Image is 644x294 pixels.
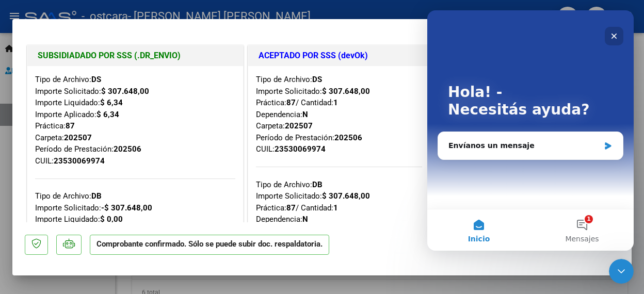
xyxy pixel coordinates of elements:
strong: 1 [333,203,338,213]
strong: 202506 [114,144,141,154]
div: 23530069974 [275,143,326,155]
strong: $ 0,00 [100,215,123,224]
iframe: Intercom live chat [609,259,634,284]
strong: -$ 307.648,00 [101,203,152,213]
div: Tipo de Archivo: Importe Solicitado: Importe Liquidado: Importe Aplicado: Práctica: Carpeta: Perí... [35,74,235,167]
strong: 202506 [334,133,362,142]
div: Tipo de Archivo: Importe Solicitado: Práctica: / Cantidad: Dependencia: Carpeta: Período de Prest... [256,155,423,260]
strong: DS [312,75,322,84]
strong: N [302,215,308,224]
div: Tipo de Archivo: Importe Solicitado: Importe Liquidado: Importe Aplicado: Práctica: Carpeta: Perí... [35,167,235,283]
strong: $ 307.648,00 [322,191,370,201]
h1: ACEPTADO POR SSS (devOk) [259,50,420,62]
strong: 202507 [64,133,92,142]
iframe: Intercom live chat [427,10,634,251]
strong: 87 [286,98,296,107]
strong: $ 6,34 [100,98,123,107]
h1: SUBSIDIADADO POR SSS (.DR_ENVIO) [38,50,233,62]
strong: $ 307.648,00 [322,87,370,96]
p: Comprobante confirmado. Sólo se puede subir doc. respaldatoria. [90,235,329,255]
strong: N [302,110,308,119]
div: Tipo de Archivo: Importe Solicitado: Práctica: / Cantidad: Dependencia: Carpeta: Período de Prest... [256,74,423,155]
div: 23530069974 [54,155,105,167]
strong: $ 307.648,00 [101,87,149,96]
strong: 87 [66,121,75,130]
strong: 202507 [285,121,313,130]
strong: DB [312,180,323,189]
strong: DS [91,75,101,84]
strong: 1 [333,98,338,107]
strong: 87 [286,203,296,213]
strong: DB [91,191,102,201]
strong: $ 6,34 [96,110,119,119]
